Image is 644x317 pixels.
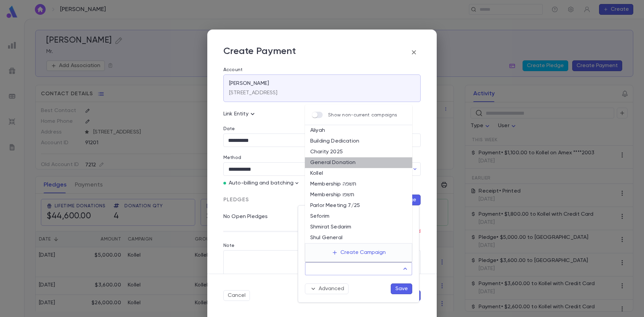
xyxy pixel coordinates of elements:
[328,112,397,118] p: Show non-current campaigns
[305,283,348,294] button: Advanced
[305,222,412,232] li: Shmirat Sedarim
[305,190,412,200] li: Membership תשפו
[305,179,412,190] li: Membership תשפה
[400,264,410,273] button: Close
[305,147,412,157] li: Charity 2025
[305,136,412,147] li: Building Dedication
[305,200,412,211] li: Parlor Meeting 7/25
[305,125,412,136] li: Aliyah
[391,283,412,294] button: Save
[305,232,412,243] li: Shul General
[305,168,412,179] li: Kollel
[305,157,412,168] li: General Donation
[305,211,412,222] li: Seforim
[326,246,391,259] button: Create Campaign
